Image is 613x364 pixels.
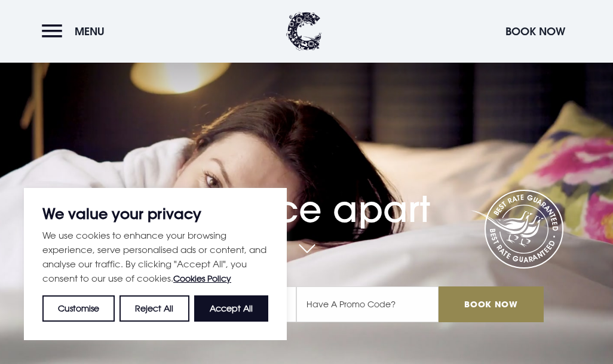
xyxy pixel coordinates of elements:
[119,295,189,322] button: Reject All
[296,286,439,322] input: Have A Promo Code?
[42,228,268,286] p: We use cookies to enhance your browsing experience, serve personalised ads or content, and analys...
[75,24,105,38] span: Menu
[24,188,287,340] div: We value your privacy
[69,165,544,230] h1: A place apart
[173,273,231,283] a: Cookies Policy
[194,295,268,322] button: Accept All
[42,206,268,221] p: We value your privacy
[499,18,571,44] button: Book Now
[439,286,544,322] input: Book Now
[42,295,115,322] button: Customise
[42,18,111,44] button: Menu
[286,12,322,51] img: Clandeboye Lodge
